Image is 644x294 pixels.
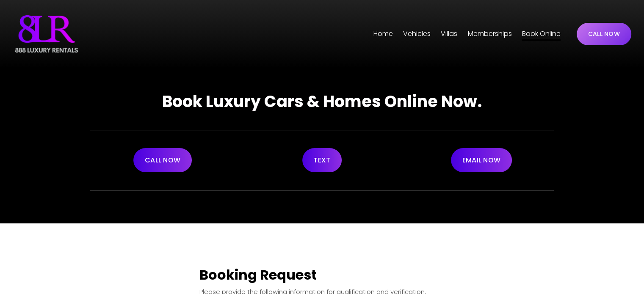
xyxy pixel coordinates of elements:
a: CALL NOW [577,23,631,45]
span: Vehicles [403,28,431,40]
a: EMAIL NOW [451,148,512,172]
span: Villas [441,28,457,40]
a: Memberships [468,27,512,41]
a: Home [373,27,393,41]
a: folder dropdown [403,27,431,41]
div: Booking Request [199,266,445,284]
a: CALL NOW [133,148,192,172]
a: TEXT [302,148,342,172]
img: Luxury Car &amp; Home Rentals For Every Occasion [13,13,80,55]
a: folder dropdown [441,27,457,41]
a: Book Online [522,27,561,41]
strong: Book Luxury Cars & Homes Online Now. [162,90,482,113]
